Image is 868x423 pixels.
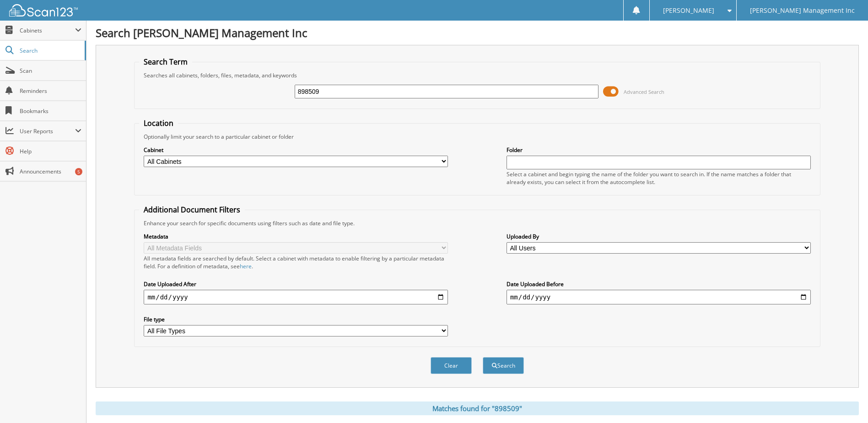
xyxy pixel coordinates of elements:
[9,4,78,16] img: scan123-logo-white.svg
[483,357,524,374] button: Search
[144,146,448,154] label: Cabinet
[20,27,75,34] span: Cabinets
[507,280,811,288] label: Date Uploaded Before
[663,8,714,13] span: [PERSON_NAME]
[20,47,80,54] span: Search
[20,67,81,75] span: Scan
[144,315,448,323] label: File type
[144,233,448,240] label: Metadata
[20,168,81,175] span: Announcements
[144,255,448,270] div: All metadata fields are searched by default. Select a cabinet with metadata to enable filtering b...
[507,290,811,304] input: end
[144,280,448,288] label: Date Uploaded After
[139,219,815,227] div: Enhance your search for specific documents using filters such as date and file type.
[139,118,178,128] legend: Location
[507,146,811,154] label: Folder
[20,87,81,95] span: Reminders
[750,8,855,13] span: [PERSON_NAME] Management Inc
[139,205,245,215] legend: Additional Document Filters
[139,57,192,67] legend: Search Term
[507,233,811,240] label: Uploaded By
[96,25,859,40] h1: Search [PERSON_NAME] Management Inc
[240,262,252,270] a: here
[20,107,81,115] span: Bookmarks
[431,357,472,374] button: Clear
[75,168,82,175] div: 5
[144,290,448,304] input: start
[20,127,75,135] span: User Reports
[139,133,815,141] div: Optionally limit your search to a particular cabinet or folder
[20,147,81,155] span: Help
[139,71,815,79] div: Searches all cabinets, folders, files, metadata, and keywords
[96,401,859,415] div: Matches found for "898509"
[507,170,811,186] div: Select a cabinet and begin typing the name of the folder you want to search in. If the name match...
[624,88,664,95] span: Advanced Search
